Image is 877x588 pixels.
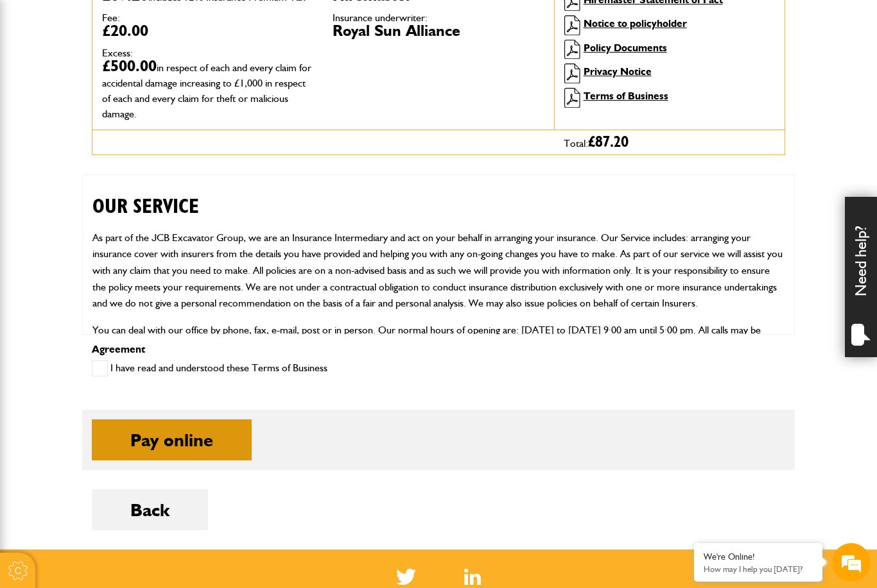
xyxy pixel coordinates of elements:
label: I have read and understood these Terms of Business [92,360,327,376]
p: Agreement [92,344,785,355]
input: Enter your phone number [17,194,234,223]
span: in respect of each and every claim for accidental damage increasing to £1,000 in respect of each ... [102,62,311,120]
dd: £20.00 [102,23,313,38]
h2: OUR SERVICE [92,175,785,219]
em: Start Chat [175,395,233,412]
span: 87.20 [595,135,629,150]
button: Pay online [92,419,252,460]
p: You can deal with our office by phone, fax, e-mail, post or in person. Our normal hours of openin... [92,322,785,355]
dt: Insurance underwriter: [333,13,544,23]
div: Chat with us now [67,72,216,88]
a: LinkedIn [464,569,482,585]
div: Total: [554,130,785,155]
a: Notice to policyholder [584,17,687,29]
div: Minimize live chat window [211,6,241,37]
img: Linked In [464,569,482,585]
img: d_20077148190_company_1631870298795_20077148190 [22,71,54,89]
input: Enter your email address [17,156,234,185]
input: Enter your last name [17,119,234,147]
dd: Royal Sun Alliance [333,23,544,38]
dt: Fee: [102,13,313,23]
textarea: Type your message and hit 'Enter' [17,232,234,384]
a: Privacy Notice [584,65,652,78]
dd: £500.00 [102,58,313,120]
a: Terms of Business [584,90,668,102]
button: Back [92,489,208,530]
a: Policy Documents [584,42,667,54]
img: Twitter [396,569,416,585]
span: £ [588,135,629,150]
p: As part of the JCB Excavator Group, we are an Insurance Intermediary and act on your behalf in ar... [92,230,785,312]
p: How may I help you today? [704,564,813,574]
div: Need help? [845,197,877,357]
dt: Excess: [102,48,313,58]
div: We're Online! [704,551,813,562]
